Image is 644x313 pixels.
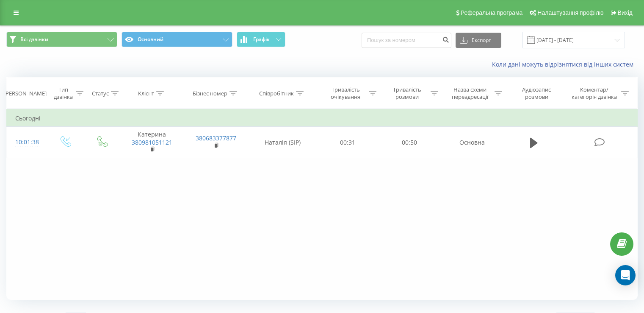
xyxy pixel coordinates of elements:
[253,36,270,42] span: Графік
[53,86,73,101] div: Тип дзвінка
[259,90,294,97] div: Співробітник
[537,9,603,16] span: Налаштування профілю
[122,32,232,47] button: Основний
[492,60,638,68] a: Коли дані можуть відрізнятися вiд інших систем
[456,33,501,48] button: Експорт
[386,86,428,101] div: Тривалість розмови
[362,33,451,48] input: Пошук за номером
[618,9,633,16] span: Вихід
[325,86,367,101] div: Тривалість очікування
[20,36,48,43] span: Всі дзвінки
[248,127,317,158] td: Наталія (SIP)
[569,86,619,101] div: Коментар/категорія дзвінка
[440,127,504,158] td: Основна
[4,90,47,97] div: [PERSON_NAME]
[92,90,109,97] div: Статус
[7,110,638,127] td: Сьогодні
[448,86,492,101] div: Назва схеми переадресації
[615,265,636,285] div: Open Intercom Messenger
[317,127,379,158] td: 00:31
[6,32,117,47] button: Всі дзвінки
[120,127,184,158] td: Катерина
[138,90,154,97] div: Клієнт
[379,127,440,158] td: 00:50
[132,138,172,146] a: 380981051121
[461,9,523,16] span: Реферальна програма
[193,90,227,97] div: Бізнес номер
[237,32,285,47] button: Графік
[512,86,561,101] div: Аудіозапис розмови
[15,134,38,151] div: 10:01:38
[196,134,236,142] a: 380683377877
